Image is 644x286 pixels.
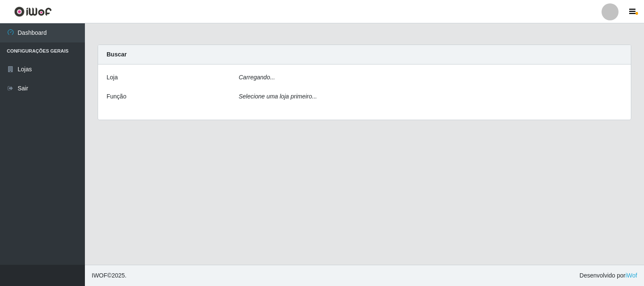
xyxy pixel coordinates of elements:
[14,6,52,17] img: CoreUI Logo
[625,272,637,279] a: iWof
[239,93,317,100] i: Selecione uma loja primeiro...
[107,73,118,82] label: Loja
[239,74,275,81] i: Carregando...
[92,272,107,279] span: IWOF
[107,92,127,101] label: Função
[107,51,127,58] strong: Buscar
[92,271,127,280] span: © 2025 .
[579,271,637,280] span: Desenvolvido por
